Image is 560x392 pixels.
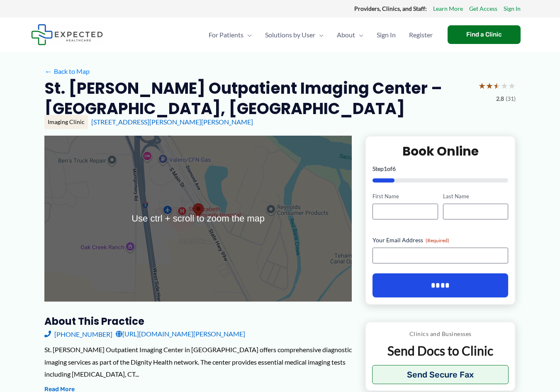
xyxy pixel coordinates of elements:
[31,24,103,45] img: Expected Healthcare Logo - side, dark font, small
[44,67,52,75] span: ←
[44,315,352,328] h3: About this practice
[469,3,497,14] a: Get Access
[493,78,501,93] span: ★
[392,165,396,172] span: 6
[44,343,352,380] div: St. [PERSON_NAME] Outpatient Imaging Center in [GEOGRAPHIC_DATA] offers comprehensive diagnostic ...
[91,118,253,126] a: [STREET_ADDRESS][PERSON_NAME][PERSON_NAME]
[373,192,438,200] label: First Name
[330,20,370,49] a: AboutMenu Toggle
[377,20,396,49] span: Sign In
[508,78,516,93] span: ★
[373,143,508,159] h2: Book Online
[44,78,472,119] h2: St. [PERSON_NAME] Outpatient Imaging Center – [GEOGRAPHIC_DATA], [GEOGRAPHIC_DATA]
[44,328,112,340] a: [PHONE_NUMBER]
[506,93,516,104] span: (31)
[504,3,521,14] a: Sign In
[433,3,463,14] a: Learn More
[202,20,439,49] nav: Primary Site Navigation
[44,115,88,129] div: Imaging Clinic
[478,78,486,93] span: ★
[243,20,252,49] span: Menu Toggle
[372,329,509,339] p: Clinics and Businesses
[426,237,449,243] span: (Required)
[402,20,439,49] a: Register
[337,20,355,49] span: About
[265,20,315,49] span: Solutions by User
[372,343,509,359] p: Send Docs to Clinic
[373,236,508,244] label: Your Email Address
[409,20,433,49] span: Register
[354,5,427,12] strong: Providers, Clinics, and Staff:
[496,93,504,104] span: 2.8
[373,166,508,172] p: Step of
[448,25,521,44] a: Find a Clinic
[258,20,330,49] a: Solutions by UserMenu Toggle
[315,20,324,49] span: Menu Toggle
[355,20,363,49] span: Menu Toggle
[209,20,243,49] span: For Patients
[370,20,402,49] a: Sign In
[202,20,258,49] a: For PatientsMenu Toggle
[44,65,90,78] a: ←Back to Map
[501,78,508,93] span: ★
[486,78,493,93] span: ★
[116,328,245,340] a: [URL][DOMAIN_NAME][PERSON_NAME]
[372,365,509,384] button: Send Secure Fax
[384,165,387,172] span: 1
[443,192,508,200] label: Last Name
